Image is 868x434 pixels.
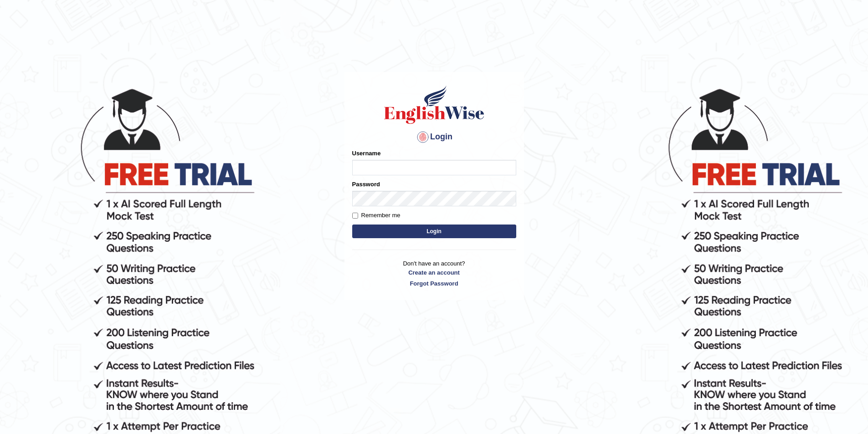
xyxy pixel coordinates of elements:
[352,180,380,189] label: Password
[352,259,516,287] p: Don't have an account?
[352,225,516,238] button: Login
[352,130,516,144] h4: Login
[352,211,401,220] label: Remember me
[352,268,516,277] a: Create an account
[352,149,381,158] label: Username
[382,84,486,125] img: Logo of English Wise sign in for intelligent practice with AI
[352,213,358,219] input: Remember me
[352,279,516,288] a: Forgot Password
